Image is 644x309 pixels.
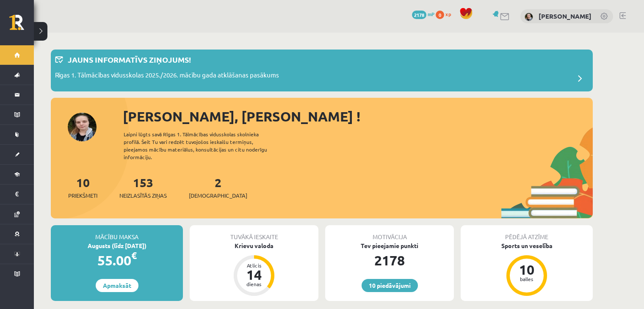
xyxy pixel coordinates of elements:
a: 0 xp [436,11,455,17]
div: 14 [241,268,267,281]
span: Priekšmeti [68,191,97,200]
a: Jauns informatīvs ziņojums! Rīgas 1. Tālmācības vidusskolas 2025./2026. mācību gada atklāšanas pa... [55,54,589,87]
a: 153Neizlasītās ziņas [119,175,167,200]
p: Rīgas 1. Tālmācības vidusskolas 2025./2026. mācību gada atklāšanas pasākums [55,70,279,82]
span: Neizlasītās ziņas [119,191,167,200]
div: Krievu valoda [190,241,318,250]
p: Jauns informatīvs ziņojums! [68,54,191,65]
div: Atlicis [241,263,267,268]
div: Motivācija [325,225,454,241]
div: 2178 [325,250,454,270]
div: Laipni lūgts savā Rīgas 1. Tālmācības vidusskolas skolnieka profilā. Šeit Tu vari redzēt tuvojošo... [124,130,282,161]
a: 2178 mP [412,11,434,17]
a: [PERSON_NAME] [539,12,591,20]
div: Mācību maksa [51,225,183,241]
div: 10 [514,263,539,276]
div: Sports un veselība [461,241,593,250]
a: Sports un veselība 10 balles [461,241,593,297]
span: 0 [436,11,444,19]
span: xp [445,11,451,17]
a: Apmaksāt [96,279,138,292]
a: 10Priekšmeti [68,175,97,200]
span: mP [428,11,434,17]
div: 55.00 [51,250,183,270]
img: Dita Maija Kalniņa-Rainska [525,13,533,21]
div: balles [514,276,539,281]
div: Tev pieejamie punkti [325,241,454,250]
span: € [131,249,137,262]
div: dienas [241,281,267,287]
div: Pēdējā atzīme [461,225,593,241]
div: [PERSON_NAME], [PERSON_NAME] ! [123,106,593,127]
a: 10 piedāvājumi [362,279,418,292]
span: 2178 [412,11,426,19]
a: Krievu valoda Atlicis 14 dienas [190,241,318,297]
a: Rīgas 1. Tālmācības vidusskola [9,15,34,36]
a: 2[DEMOGRAPHIC_DATA] [189,175,247,200]
span: [DEMOGRAPHIC_DATA] [189,191,247,200]
div: Tuvākā ieskaite [190,225,318,241]
div: Augusts (līdz [DATE]) [51,241,183,250]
